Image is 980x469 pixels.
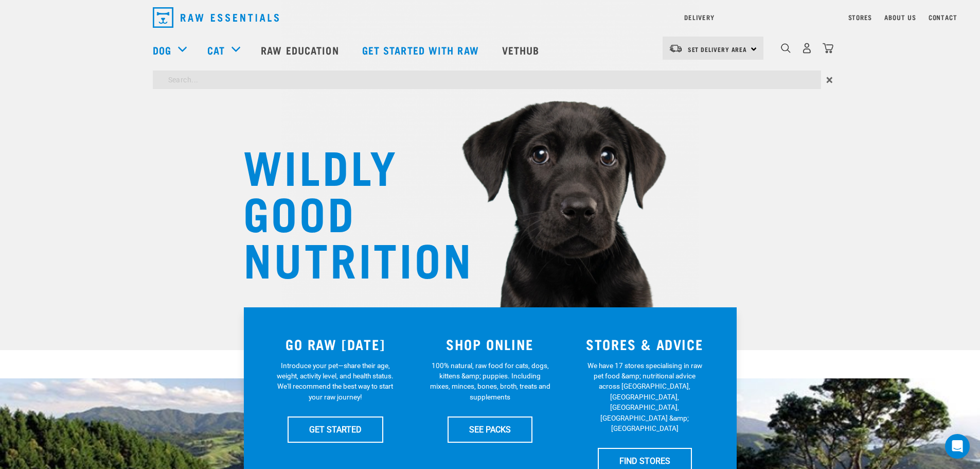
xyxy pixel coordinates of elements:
a: Cat [207,42,225,58]
p: Introduce your pet—share their age, weight, activity level, and health status. We'll recommend th... [275,360,396,403]
h3: SHOP ONLINE [419,336,561,352]
span: Set Delivery Area [688,47,747,51]
img: van-moving.png [669,44,683,53]
a: About Us [884,15,916,19]
img: home-icon-1@2x.png [781,43,791,53]
a: Raw Education [251,29,351,71]
nav: dropdown navigation [145,3,836,32]
img: home-icon@2x.png [823,43,833,54]
h3: STORES & ADVICE [574,336,716,352]
h1: WILDLY GOOD NUTRITION [243,142,449,281]
a: Vethub [492,29,553,71]
a: Dog [153,42,171,58]
a: Get started with Raw [352,29,492,71]
h3: GO RAW [DATE] [264,336,407,352]
a: GET STARTED [288,416,383,442]
img: user.png [801,43,812,54]
img: Raw Essentials Logo [153,7,279,28]
p: We have 17 stores specialising in raw pet food &amp; nutritional advice across [GEOGRAPHIC_DATA],... [584,360,705,434]
input: Search... [153,71,821,89]
span: × [826,71,833,89]
a: Contact [929,15,957,19]
a: Stores [848,15,872,19]
p: 100% natural, raw food for cats, dogs, kittens &amp; puppies. Including mixes, minces, bones, bro... [430,360,550,403]
a: SEE PACKS [448,416,532,442]
div: Open Intercom Messenger [945,434,970,459]
a: Delivery [684,15,714,19]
